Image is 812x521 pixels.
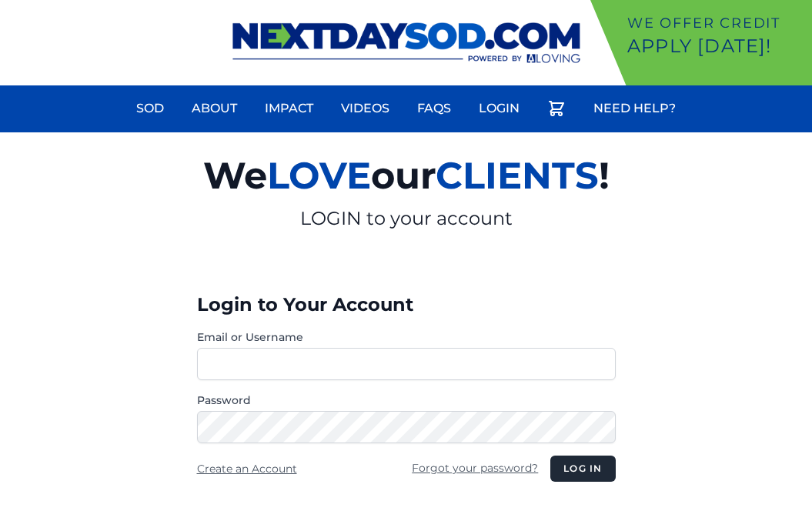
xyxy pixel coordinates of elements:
[550,456,615,482] button: Log in
[408,90,460,127] a: FAQs
[256,90,322,127] a: Impact
[436,153,599,198] span: CLIENTS
[197,392,616,408] label: Password
[127,90,173,127] a: Sod
[627,12,806,34] p: We offer Credit
[267,153,371,198] span: LOVE
[197,292,616,317] h3: Login to Your Account
[25,206,788,231] p: LOGIN to your account
[584,90,685,127] a: Need Help?
[627,34,806,58] p: Apply [DATE]!
[412,461,538,475] a: Forgot your password?
[197,329,616,345] label: Email or Username
[25,145,788,206] h2: We our !
[469,90,529,127] a: Login
[332,90,399,127] a: Videos
[197,462,297,476] a: Create an Account
[182,90,246,127] a: About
